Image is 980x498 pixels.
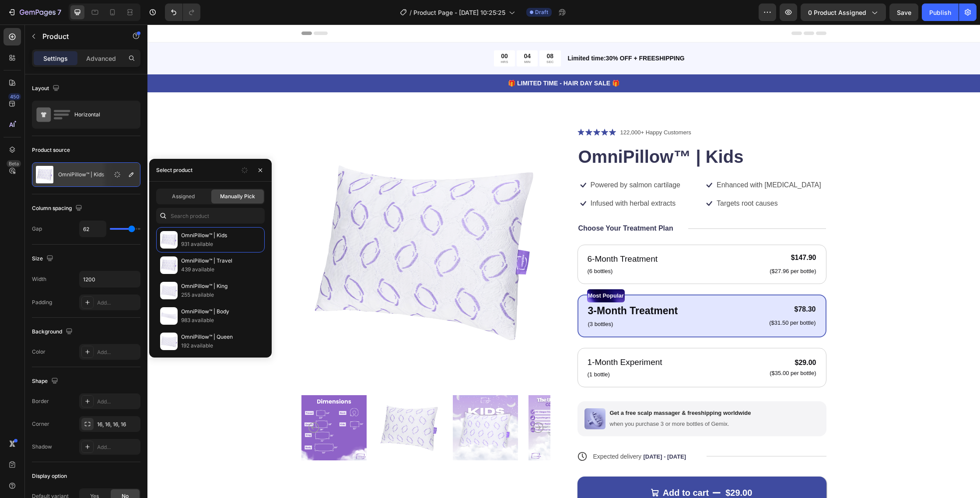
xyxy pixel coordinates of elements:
[420,29,678,39] p: Limited time:30% OFF + FREESHIPPING
[181,265,261,274] p: 439 available
[577,462,605,475] div: $29.00
[32,375,60,387] div: Shape
[181,316,261,325] p: 983 available
[440,228,511,241] p: 6-Month Treatment
[441,279,531,294] p: 3-Month Treatment
[535,8,548,16] span: Draft
[305,366,371,441] img: White pillowcase with purple oval patterns on a purple background with 'OmniPillow' branding.
[446,428,494,435] span: Expected delivery
[160,333,178,350] img: collections
[621,228,669,239] div: $147.90
[32,397,49,405] div: Border
[74,105,128,125] div: Horizontal
[569,156,674,165] p: Enhanced with [MEDICAL_DATA]
[156,208,265,224] input: Search in Settings & Advanced
[181,231,261,240] p: OmniPillow™ | Kids
[181,333,261,341] p: OmniPillow™ | Queen
[86,54,116,63] p: Advanced
[161,398,171,408] button: Carousel Back Arrow
[97,299,138,307] div: Add...
[160,307,178,325] img: collections
[181,341,261,350] p: 192 available
[97,348,138,356] div: Add...
[889,4,918,21] button: Save
[440,242,511,251] p: (6 bottles)
[897,9,911,16] span: Save
[431,200,526,209] p: Choose Your Treatment Plan
[622,295,668,302] p: ($31.50 per bottle)
[32,146,70,154] div: Product source
[462,385,604,393] p: Get a free scalp massager & freeshipping worldwide
[385,398,396,408] button: Carousel Next Arrow
[440,332,515,344] p: 1-Month Experiment
[441,295,531,304] p: (3 bottles)
[376,35,383,40] p: MIN
[97,443,138,451] div: Add...
[569,175,630,184] p: Targets root causes
[399,28,406,35] div: 08
[515,463,562,474] div: Add to cart
[473,104,544,112] p: 122,000+ Happy Customers
[437,384,458,405] img: gempages_432750572815254551-0d41f634-7d11-4d13-8663-83420929b25e.png
[381,366,446,441] img: Omnipillow packaging with features listed on a purple background
[230,366,295,441] img: White pillowcase with purple abstract pattern on a white background
[160,256,178,274] img: collections
[32,443,52,451] div: Shadow
[43,54,68,63] p: Settings
[32,253,55,265] div: Size
[160,231,178,249] img: collections
[376,28,383,35] div: 04
[32,275,46,283] div: Width
[147,25,980,498] iframe: Design area
[32,472,67,480] div: Display option
[165,4,200,21] div: Undo/Redo
[399,35,406,40] p: SEC
[622,345,668,353] p: ($35.00 per bottle)
[172,193,195,200] span: Assigned
[32,420,49,428] div: Corner
[462,396,604,403] p: when you purchase 3 or more bottles of Gemix.
[32,225,42,233] div: Gap
[409,8,412,17] span: /
[97,421,138,428] div: 16, 16, 16, 16
[80,221,106,237] input: Auto
[181,307,261,316] p: OmniPillow™ | Body
[430,120,679,144] h1: OmniPillow™ | Kids
[181,240,261,249] p: 931 available
[413,8,505,17] span: Product Page - [DATE] 10:25:25
[220,193,255,200] span: Manually Pick
[7,160,21,167] div: Beta
[443,175,528,184] p: Infused with herbal extracts
[181,256,261,265] p: OmniPillow™ | Travel
[160,282,178,299] img: collections
[32,298,52,306] div: Padding
[32,203,84,214] div: Column spacing
[3,4,65,21] button: 7
[929,8,951,17] div: Publish
[181,282,261,291] p: OmniPillow™ | King
[808,8,866,17] span: 0 product assigned
[181,291,261,299] p: 255 available
[440,346,515,354] p: (1 bottle)
[97,398,138,406] div: Add...
[58,172,104,178] p: OmniPillow™ | Kids
[32,326,74,338] div: Background
[154,366,219,441] img: Illustration of pillow dimensions on a purple background with OmniPillow logo.
[80,271,140,287] input: Auto
[32,83,61,95] div: Layout
[621,332,669,344] div: $29.00
[496,429,539,435] span: [DATE] - [DATE]
[353,28,361,35] div: 00
[430,452,679,484] button: Add to cart
[353,35,361,40] p: HRS
[622,243,668,251] p: ($27.96 per bottle)
[57,7,61,18] p: 7
[443,156,533,165] p: Powered by salmon cartilage
[621,280,669,291] div: $78.30
[36,166,53,183] img: product feature img
[156,166,192,174] div: Select product
[8,93,21,100] div: 450
[922,4,959,21] button: Publish
[441,266,476,277] p: Most Popular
